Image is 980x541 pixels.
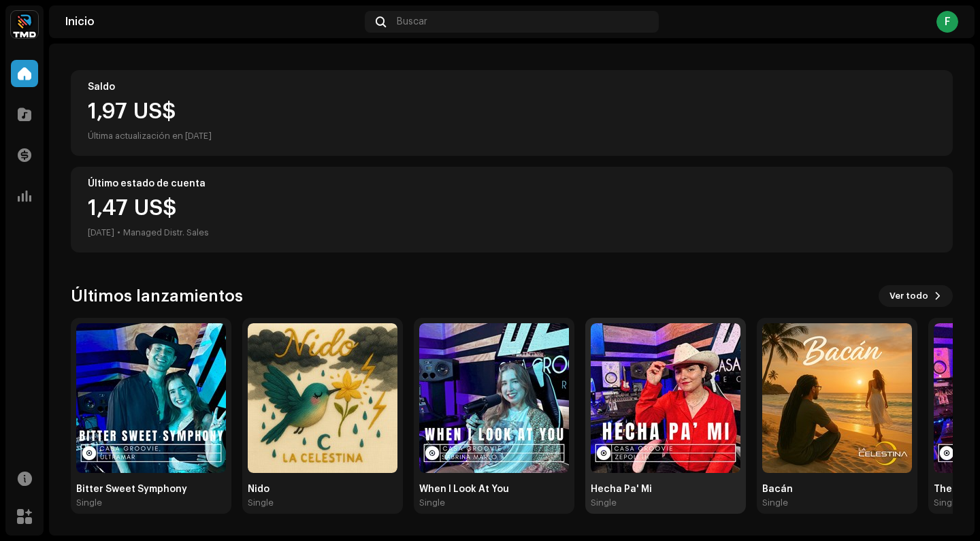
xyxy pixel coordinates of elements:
[117,225,120,241] div: •
[248,323,397,473] img: 8135375a-afdc-4d48-8acb-cebeb7904ef6
[71,285,243,307] h3: Últimos lanzamientos
[248,484,397,495] div: Nido
[591,497,617,508] div: Single
[71,70,953,156] re-o-card-value: Saldo
[11,11,38,38] img: 622bc8f8-b98b-49b5-8c6c-3a84fb01c0a0
[762,323,912,473] img: c8d1fd5d-bc5b-4c68-b410-281a24b8d32d
[762,497,788,508] div: Single
[591,484,740,495] div: Hecha Pa' Mi
[889,282,928,310] span: Ver todo
[88,225,114,241] div: [DATE]
[934,497,960,508] div: Single
[88,128,936,144] div: Última actualización en [DATE]
[88,178,936,189] div: Último estado de cuenta
[591,323,740,473] img: a39f4cba-0618-4b10-9cc7-8e09fdbc876d
[71,167,953,252] re-o-card-value: Último estado de cuenta
[879,285,953,307] button: Ver todo
[936,11,958,33] div: F
[762,484,912,495] div: Bacán
[248,497,274,508] div: Single
[76,484,226,495] div: Bitter Sweet Symphony
[76,497,102,508] div: Single
[419,323,569,473] img: a5e0b11e-e146-4594-ac86-5c1066c60f76
[419,497,445,508] div: Single
[419,484,569,495] div: When I Look At You
[88,82,936,93] div: Saldo
[397,16,427,27] span: Buscar
[123,225,209,241] div: Managed Distr. Sales
[65,16,359,27] div: Inicio
[76,323,226,473] img: 12c5bcf6-2fa4-4d69-bf34-f96c7e83ffa3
